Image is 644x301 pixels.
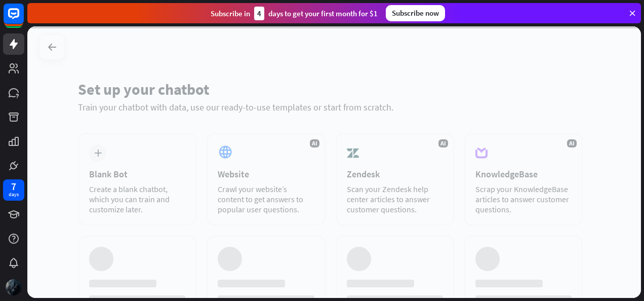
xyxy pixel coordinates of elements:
[3,179,24,201] a: 7 days
[9,191,19,198] div: days
[386,5,445,21] div: Subscribe now
[211,7,378,20] div: Subscribe in days to get your first month for $1
[254,7,264,20] div: 4
[11,182,16,191] div: 7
